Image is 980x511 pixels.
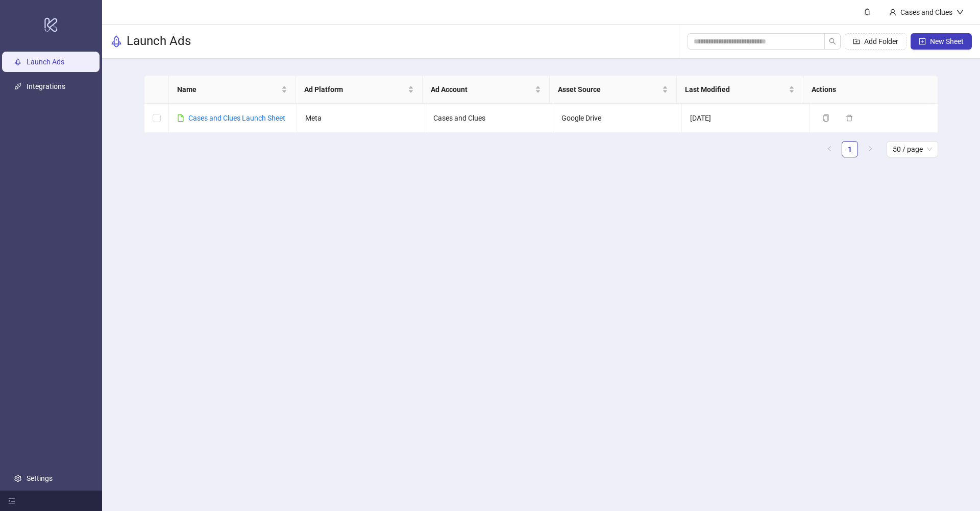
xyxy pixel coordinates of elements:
[169,76,296,104] th: Name
[842,141,858,157] li: 1
[550,76,677,104] th: Asset Source
[853,38,860,45] span: folder-add
[887,141,938,157] div: Page Size
[8,497,15,504] span: menu-fold
[826,146,832,152] span: left
[27,474,53,482] a: Settings
[911,33,972,50] button: New Sheet
[919,38,926,45] span: plus-square
[110,35,122,48] span: rocket
[682,104,810,133] td: [DATE]
[431,84,533,95] span: Ad Account
[957,9,964,16] span: down
[423,76,550,104] th: Ad Account
[829,38,836,45] span: search
[127,33,191,50] h3: Launch Ads
[821,141,838,157] li: Previous Page
[685,84,787,95] span: Last Modified
[296,76,423,104] th: Ad Platform
[553,104,681,133] td: Google Drive
[842,142,857,157] a: 1
[677,76,804,104] th: Last Modified
[893,142,932,157] span: 50 / page
[846,114,853,122] span: delete
[425,104,553,133] td: Cases and Clues
[803,76,930,104] th: Actions
[304,84,406,95] span: Ad Platform
[177,84,279,95] span: Name
[297,104,425,133] td: Meta
[822,114,829,122] span: copy
[177,114,184,122] span: file
[864,8,871,15] span: bell
[862,141,878,157] li: Next Page
[896,7,957,18] div: Cases and Clues
[864,37,898,45] span: Add Folder
[27,82,65,90] a: Integrations
[558,84,660,95] span: Asset Source
[845,33,906,50] button: Add Folder
[930,37,964,45] span: New Sheet
[867,146,873,152] span: right
[889,9,896,16] span: user
[821,141,838,157] button: left
[188,114,285,122] a: Cases and Clues Launch Sheet
[862,141,878,157] button: right
[27,58,64,66] a: Launch Ads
